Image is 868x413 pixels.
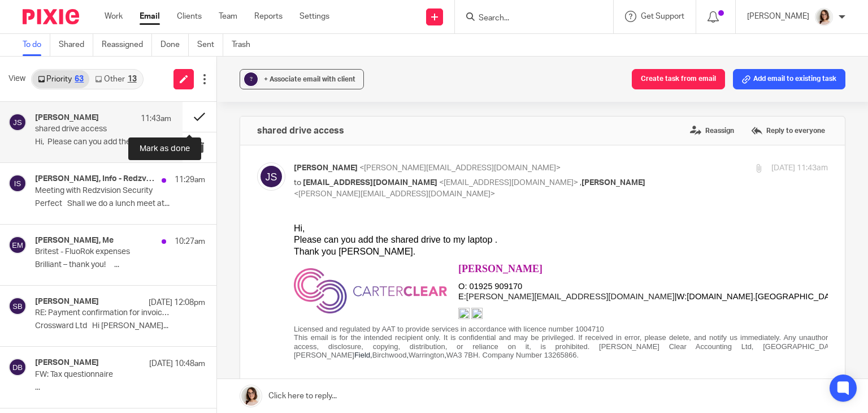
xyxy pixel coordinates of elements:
[102,34,152,56] a: Reassigned
[75,75,84,83] div: 63
[150,128,153,136] span: ,
[105,11,123,22] a: Work
[581,179,645,187] span: [PERSON_NAME]
[35,247,171,257] p: Britest - FluoRok expenses
[141,113,171,124] p: 11:43am
[359,164,561,172] span: <[PERSON_NAME][EMAIL_ADDRESS][DOMAIN_NAME]>
[8,113,27,131] img: svg%3E
[219,11,237,22] a: Team
[35,370,171,380] p: FW: Tax questionnaire
[264,76,355,83] span: + Associate email with client
[240,69,364,89] button: ? + Associate email with client
[254,11,283,22] a: Reports
[35,236,114,246] h4: [PERSON_NAME], Me
[177,11,202,22] a: Clients
[172,69,381,78] a: [PERSON_NAME][EMAIL_ADDRESS][DOMAIN_NAME]
[300,11,329,22] a: Settings
[35,137,171,147] p: Hi, Please can you add the shared drive...
[35,383,205,393] p: ...
[687,122,737,139] label: Reassign
[35,260,205,270] p: Brilliant – thank you! ...
[641,12,684,20] span: Get Support
[32,70,89,88] a: Priority63
[232,34,259,56] a: Trash
[35,186,171,196] p: Meeting with Redzvision Security
[164,40,548,53] td: [PERSON_NAME]
[8,73,25,85] span: View
[35,308,171,318] p: RE: Payment confirmation for invoice INV-2610
[632,69,725,89] button: Create task from email
[393,69,459,78] a: [DOMAIN_NAME]
[164,69,381,79] td: E:
[244,72,258,86] div: ?
[381,69,383,79] td: |
[35,113,99,123] h4: [PERSON_NAME]
[112,128,115,136] span: ,
[8,236,27,254] img: svg%3E
[175,236,205,247] p: 10:27am
[89,70,142,88] a: Other13
[23,9,79,24] img: Pixie
[160,34,189,56] a: Done
[478,14,579,24] input: Search
[257,162,285,191] img: svg%3E
[35,124,144,134] p: shared drive access
[771,162,828,174] p: [DATE] 11:43am
[294,190,495,198] span: <[PERSON_NAME][EMAIL_ADDRESS][DOMAIN_NAME]>
[35,199,205,209] p: Perfect Shall we do a lunch meet at...
[8,297,27,315] img: svg%3E
[748,122,828,139] label: Reply to everyone
[35,358,99,368] h4: [PERSON_NAME]
[60,128,79,136] span: Field,
[294,179,301,187] span: to
[8,174,27,192] img: svg%3E
[164,59,228,69] td: O: 01925 909170
[439,179,578,187] span: <[EMAIL_ADDRESS][DOMAIN_NAME]>
[149,297,205,308] p: [DATE] 12:08pm
[59,34,93,56] a: Shared
[128,75,137,83] div: 13
[197,34,223,56] a: Sent
[815,8,833,26] img: Caroline%20-%20HS%20-%20LI.png
[580,179,581,187] span: ,
[23,34,50,56] a: To do
[294,164,358,172] span: [PERSON_NAME]
[35,297,99,307] h4: [PERSON_NAME]
[257,125,344,136] h4: shared drive access
[140,11,160,22] a: Email
[383,69,548,79] td: W: .[GEOGRAPHIC_DATA]
[303,179,437,187] span: [EMAIL_ADDRESS][DOMAIN_NAME]
[733,69,845,89] button: Add email to existing task
[35,174,156,184] h4: [PERSON_NAME], Info - Redzvision Security, Me
[149,358,205,369] p: [DATE] 10:48am
[8,358,27,376] img: svg%3E
[747,11,809,22] p: [PERSON_NAME]
[35,321,205,331] p: Crossward Ltd Hi [PERSON_NAME]...
[175,174,205,186] p: 11:29am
